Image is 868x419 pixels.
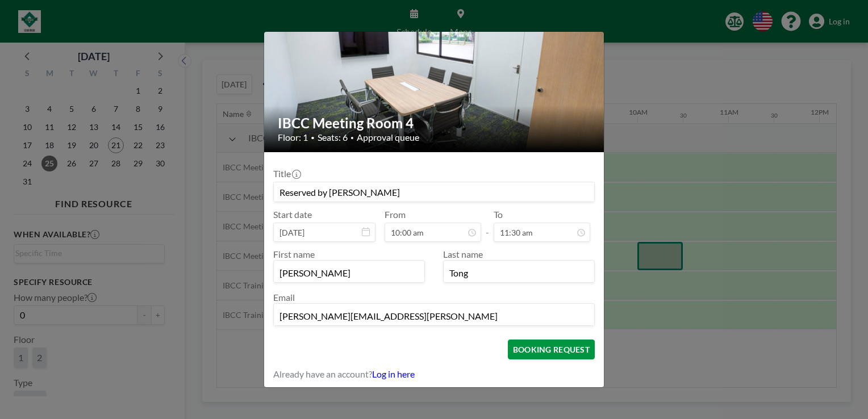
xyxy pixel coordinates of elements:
input: Last name [444,263,594,282]
label: First name [273,249,315,259]
span: Floor: 1 [278,132,308,143]
label: Start date [273,209,312,220]
span: • [350,134,354,141]
span: Approval queue [357,132,419,143]
a: Log in here [372,368,415,379]
label: Last name [443,249,483,259]
span: Already have an account? [273,368,372,380]
h2: IBCC Meeting Room 4 [278,115,591,132]
span: • [311,133,315,142]
label: Email [273,292,295,303]
span: - [486,213,489,238]
label: Title [273,168,300,179]
input: First name [274,263,424,282]
label: To [494,209,503,220]
input: Guest reservation [274,182,594,202]
label: From [385,209,406,220]
input: Email [274,306,594,325]
span: Seats: 6 [318,132,348,143]
button: BOOKING REQUEST [508,340,595,359]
